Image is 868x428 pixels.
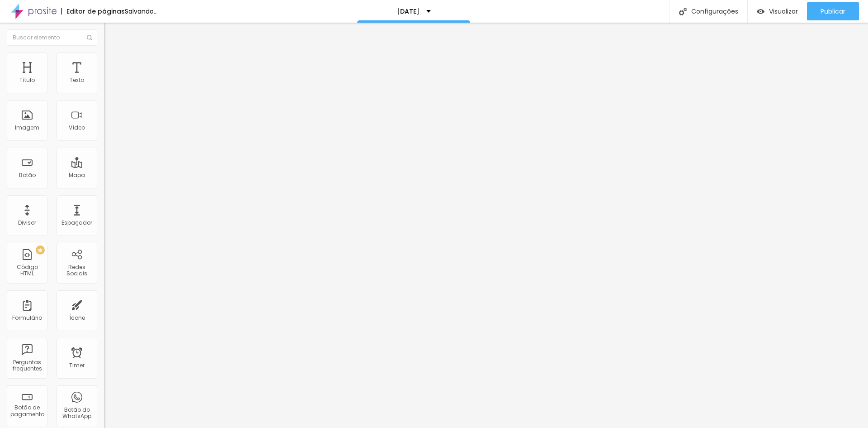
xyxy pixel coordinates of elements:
[19,172,36,178] div: Botão
[397,8,420,14] p: [DATE]
[69,362,85,369] div: Timer
[70,77,84,83] div: Texto
[15,125,39,131] div: Imagem
[125,8,158,14] div: Salvando...
[69,125,85,131] div: Vídeo
[104,23,868,428] iframe: Editor
[69,315,85,321] div: Ícone
[807,2,859,20] button: Publicar
[87,35,92,40] img: Icone
[757,8,764,15] img: view-1.svg
[61,220,92,226] div: Espaçador
[61,8,125,14] div: Editor de páginas
[9,264,45,277] div: Código HTML
[821,8,845,15] span: Publicar
[769,8,798,15] span: Visualizar
[9,359,45,372] div: Perguntas frequentes
[12,315,42,321] div: Formulário
[679,8,687,15] img: Icone
[59,264,94,277] div: Redes Sociais
[69,172,85,178] div: Mapa
[18,220,36,226] div: Divisor
[59,407,94,420] div: Botão do WhatsApp
[748,2,807,20] button: Visualizar
[19,77,35,83] div: Título
[9,404,45,418] div: Botão de pagamento
[7,29,97,46] input: Buscar elemento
